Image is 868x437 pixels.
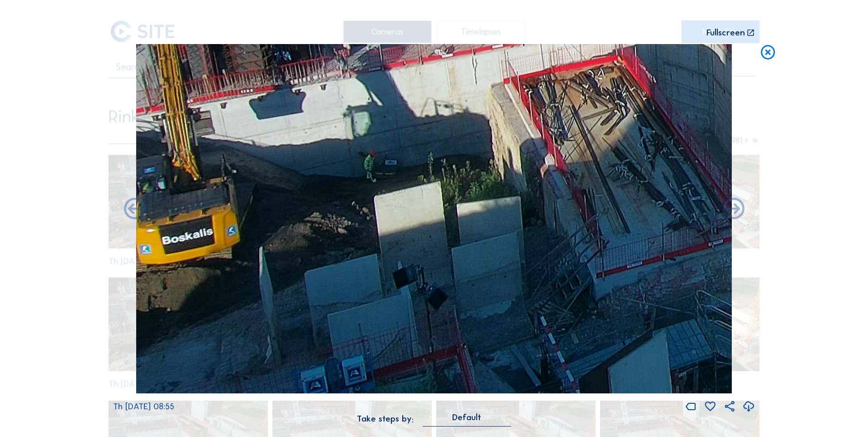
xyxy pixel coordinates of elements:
[136,44,732,394] img: Image
[113,401,174,412] span: Th [DATE] 08:55
[721,197,746,222] i: Back
[423,413,511,426] div: Default
[122,197,147,222] i: Forward
[452,413,481,422] div: Default
[357,415,414,423] div: Take steps by:
[706,29,745,38] div: Fullscreen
